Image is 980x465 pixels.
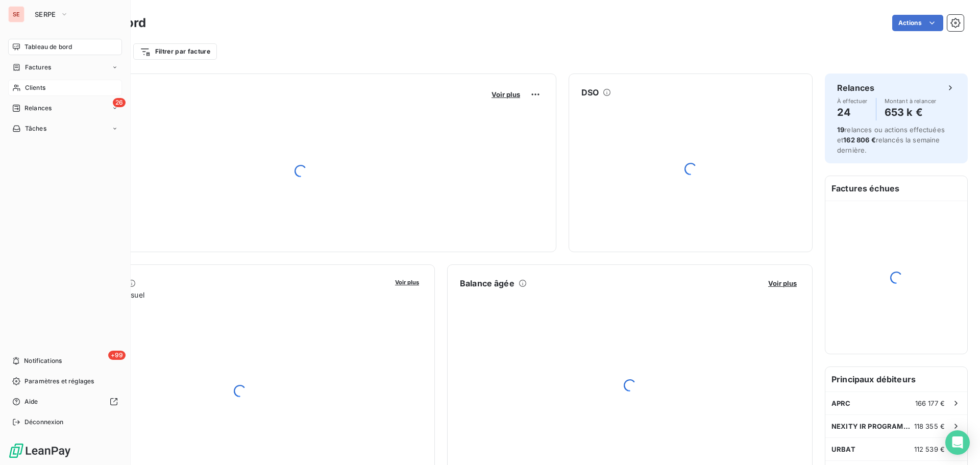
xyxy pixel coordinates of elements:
[914,422,945,430] span: 118 355 €
[24,104,52,113] span: Relances
[831,399,851,407] span: APRC
[837,98,868,104] span: À effectuer
[831,445,855,453] span: URBAT
[885,98,937,104] span: Montant à relancer
[892,15,943,31] button: Actions
[8,394,122,410] a: Aide
[35,10,56,18] span: SERPE
[133,43,217,60] button: Filtrer par facture
[831,422,914,430] span: NEXITY IR PROGRAMMES GFI
[837,126,844,134] span: 19
[915,399,945,407] span: 166 177 €
[460,277,514,289] h6: Balance âgée
[24,42,72,52] span: Tableau de bord
[24,397,38,406] span: Aide
[488,90,523,99] button: Voir plus
[768,279,797,287] span: Voir plus
[25,63,51,72] span: Factures
[108,351,126,360] span: +99
[837,126,945,154] span: relances ou actions effectuées et relancés la semaine dernière.
[492,90,520,99] span: Voir plus
[945,430,970,455] div: Open Intercom Messenger
[24,356,62,365] span: Notifications
[825,367,967,391] h6: Principaux débiteurs
[113,98,126,107] span: 26
[8,443,71,459] img: Logo LeanPay
[581,86,599,99] h6: DSO
[24,377,94,386] span: Paramètres et réglages
[837,104,868,120] h4: 24
[58,289,388,300] span: Chiffre d'affaires mensuel
[765,279,800,288] button: Voir plus
[914,445,945,453] span: 112 539 €
[8,6,24,22] div: SE
[25,124,46,133] span: Tâches
[392,277,422,286] button: Voir plus
[843,136,875,144] span: 162 806 €
[885,104,937,120] h4: 653 k €
[395,279,419,286] span: Voir plus
[24,418,64,427] span: Déconnexion
[837,82,874,94] h6: Relances
[25,83,45,92] span: Clients
[825,176,967,201] h6: Factures échues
